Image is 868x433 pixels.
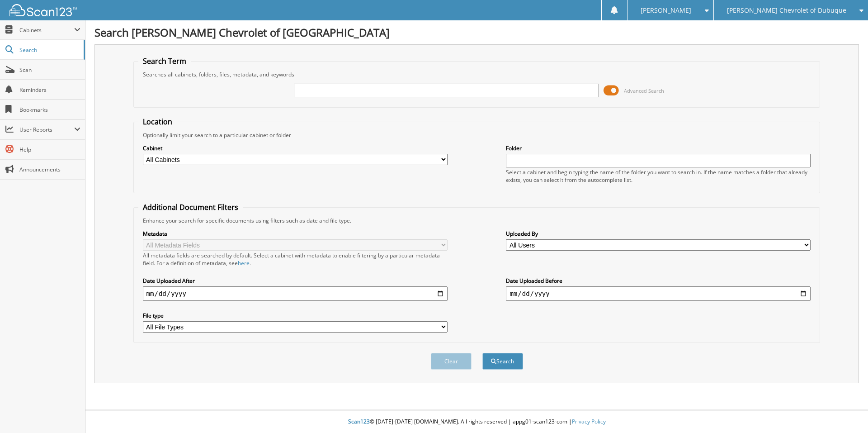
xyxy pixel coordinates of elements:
[143,252,448,267] div: All metadata fields are searched by default. Select a cabinet with metadata to enable filtering b...
[506,277,811,285] label: Date Uploaded Before
[506,286,811,301] input: end
[19,26,74,34] span: Cabinets
[138,71,816,78] div: Searches all cabinets, folders, files, metadata, and keywords
[348,418,370,425] span: Scan123
[85,411,868,433] div: © [DATE]-[DATE] [DOMAIN_NAME]. All rights reserved | appg01-scan123-com |
[138,117,177,127] legend: Location
[19,166,80,173] span: Announcements
[19,106,80,114] span: Bookmarks
[19,146,80,153] span: Help
[143,144,448,152] label: Cabinet
[572,418,606,425] a: Privacy Policy
[727,8,846,13] span: [PERSON_NAME] Chevrolet of Dubuque
[482,353,523,370] button: Search
[143,230,448,238] label: Metadata
[641,8,691,13] span: [PERSON_NAME]
[19,46,79,54] span: Search
[431,353,472,370] button: Clear
[238,259,250,267] a: here
[143,286,448,301] input: start
[624,87,664,94] span: Advanced Search
[138,202,243,212] legend: Additional Document Filters
[506,168,811,184] div: Select a cabinet and begin typing the name of the folder you want to search in. If the name match...
[19,86,80,94] span: Reminders
[94,25,859,40] h1: Search [PERSON_NAME] Chevrolet of [GEOGRAPHIC_DATA]
[9,4,77,16] img: scan123-logo-white.svg
[506,230,811,238] label: Uploaded By
[138,217,816,224] div: Enhance your search for specific documents using filters such as date and file type.
[143,312,448,319] label: File type
[823,390,868,433] iframe: Chat Widget
[19,126,74,133] span: User Reports
[138,56,191,66] legend: Search Term
[143,277,448,285] label: Date Uploaded After
[19,66,80,74] span: Scan
[506,144,811,152] label: Folder
[138,131,816,139] div: Optionally limit your search to a particular cabinet or folder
